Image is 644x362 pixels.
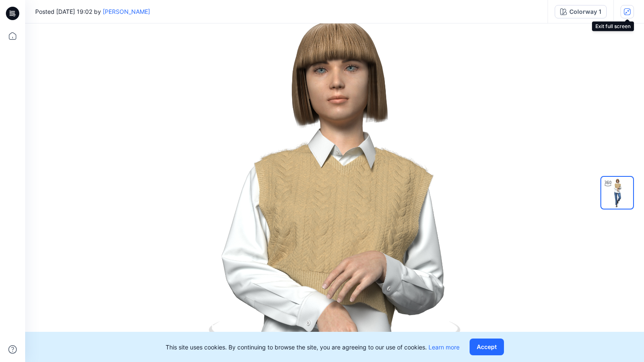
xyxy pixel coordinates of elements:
a: [PERSON_NAME] [103,8,150,15]
span: Posted [DATE] 19:02 by [35,7,150,16]
div: Colorway 1 [569,7,601,16]
button: Accept [470,339,504,355]
img: New folder [601,177,633,209]
button: Colorway 1 [555,5,607,18]
a: Learn more [428,344,460,351]
p: This site uses cookies. By continuing to browse the site, you are agreeing to our use of cookies. [166,343,460,352]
